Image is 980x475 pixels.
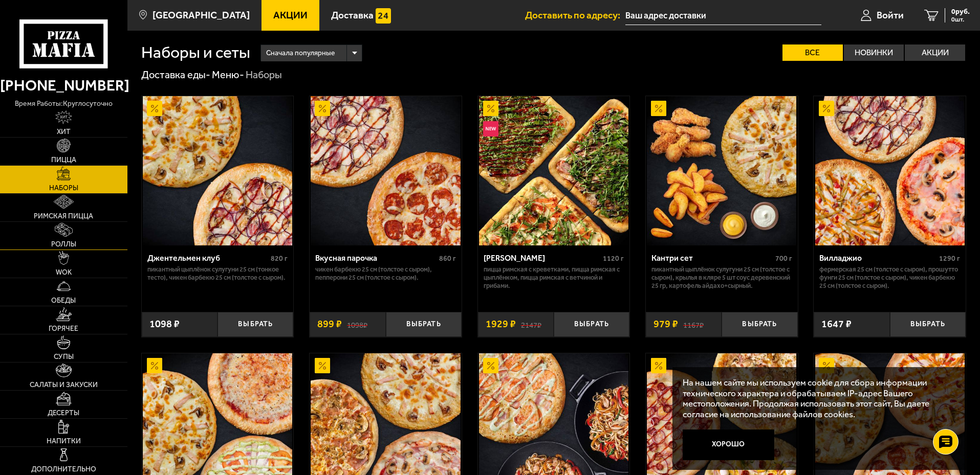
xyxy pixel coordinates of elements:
a: Меню- [212,69,244,81]
img: Вкусная парочка [311,96,460,245]
span: Войти [877,10,904,20]
s: 1167 ₽ [683,319,704,329]
div: [PERSON_NAME] [484,253,601,263]
span: Горячее [49,325,78,332]
a: АкционныйВилладжио [814,96,966,245]
span: Пицца [51,156,76,164]
span: 0 руб. [951,8,970,15]
span: Супы [54,353,74,360]
span: Десерты [48,410,79,417]
img: Джентельмен клуб [143,96,292,245]
button: Выбрать [890,312,966,337]
span: Акции [273,10,308,20]
label: Все [782,44,843,61]
span: 0 шт. [951,16,970,22]
span: Роллы [51,241,76,248]
p: Пицца Римская с креветками, Пицца Римская с цыплёнком, Пицца Римская с ветчиной и грибами. [484,265,624,290]
span: 860 г [439,254,456,263]
p: Пикантный цыплёнок сулугуни 25 см (толстое с сыром), крылья в кляре 5 шт соус деревенский 25 гр, ... [651,265,792,290]
span: [GEOGRAPHIC_DATA] [153,10,250,20]
img: Вилладжио [815,96,965,245]
span: 820 г [271,254,288,263]
span: Доставить по адресу: [525,10,625,20]
div: Кантри сет [651,253,773,263]
div: Джентельмен клуб [147,253,269,263]
h1: Наборы и сеты [141,44,250,61]
span: Салаты и закуски [30,381,98,389]
img: Акционный [819,101,834,116]
img: Новинка [483,121,498,137]
span: Хит [57,128,71,135]
div: Вкусная парочка [315,253,437,263]
span: 700 г [775,254,792,263]
button: Выбрать [722,312,797,337]
button: Хорошо [683,429,775,460]
input: Ваш адрес доставки [625,6,821,25]
img: Кантри сет [647,96,796,245]
a: АкционныйКантри сет [646,96,798,245]
label: Акции [905,44,965,61]
span: 1929 ₽ [486,319,516,329]
a: Доставка еды- [141,69,210,81]
a: АкционныйНовинкаМама Миа [478,96,630,245]
p: На нашем сайте мы используем cookie для сбора информации технического характера и обрабатываем IP... [683,377,950,420]
span: 1120 г [603,254,624,263]
span: WOK [56,269,72,276]
button: Выбрать [386,312,462,337]
img: Акционный [651,101,666,116]
img: 15daf4d41897b9f0e9f617042186c801.svg [376,8,391,24]
p: Фермерская 25 см (толстое с сыром), Прошутто Фунги 25 см (толстое с сыром), Чикен Барбекю 25 см (... [819,265,960,290]
img: Акционный [147,101,162,116]
s: 2147 ₽ [521,319,541,329]
span: 979 ₽ [654,319,678,329]
span: Сначала популярные [266,43,335,63]
s: 1098 ₽ [347,319,367,329]
img: Акционный [315,358,330,373]
a: АкционныйДжентельмен клуб [142,96,294,245]
img: Акционный [315,101,330,116]
span: Напитки [47,438,81,445]
img: Акционный [147,358,162,373]
img: Акционный [819,358,834,373]
img: Акционный [651,358,666,373]
button: Выбрать [554,312,629,337]
span: 1647 ₽ [821,319,852,329]
span: 899 ₽ [317,319,342,329]
div: Наборы [246,69,282,82]
label: Новинки [844,44,904,61]
span: Римская пицца [34,213,93,220]
img: Мама Миа [479,96,628,245]
span: Дополнительно [31,466,96,473]
button: Выбрать [217,312,293,337]
p: Чикен Барбекю 25 см (толстое с сыром), Пепперони 25 см (толстое с сыром). [315,265,456,282]
a: АкционныйВкусная парочка [310,96,462,245]
span: 1290 г [939,254,960,263]
span: 1098 ₽ [149,319,180,329]
div: Вилладжио [819,253,937,263]
span: Обеды [51,297,76,304]
img: Акционный [483,101,498,116]
img: Акционный [483,358,498,373]
span: Наборы [49,185,78,192]
p: Пикантный цыплёнок сулугуни 25 см (тонкое тесто), Чикен Барбекю 25 см (толстое с сыром). [147,265,288,282]
span: Доставка [331,10,374,20]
